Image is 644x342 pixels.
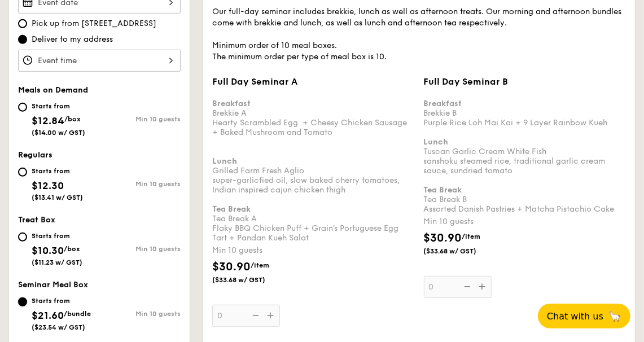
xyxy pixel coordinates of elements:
[32,129,85,137] span: ($14.00 w/ GST)
[32,115,64,127] span: $12.84
[424,231,462,245] span: $30.90
[424,99,462,108] b: Breakfast
[424,137,449,147] b: Lunch
[547,311,603,322] span: Chat with us
[424,76,509,87] span: Full Day Seminar B
[32,194,83,201] span: ($13.41 w/ GST)
[99,115,181,123] div: Min 10 guests
[32,102,85,111] div: Starts from
[212,99,251,108] b: Breakfast
[18,35,27,44] input: Deliver to my address
[212,245,415,256] div: Min 10 guests
[18,19,27,28] input: Pick up from [STREET_ADDRESS]
[99,180,181,188] div: Min 10 guests
[32,323,85,331] span: ($23.54 w/ GST)
[18,297,27,306] input: Starts from$21.60/bundle($23.54 w/ GST)Min 10 guests
[99,245,181,253] div: Min 10 guests
[424,247,500,256] span: ($33.68 w/ GST)
[64,310,91,318] span: /bundle
[32,296,91,305] div: Starts from
[212,204,251,214] b: Tea Break
[18,215,55,225] span: Treat Box
[18,233,27,242] input: Starts from$10.30/box($11.23 w/ GST)Min 10 guests
[18,85,88,95] span: Meals on Demand
[64,245,80,253] span: /box
[32,166,83,176] div: Starts from
[32,18,156,29] span: Pick up from [STREET_ADDRESS]
[64,115,81,123] span: /box
[18,150,52,160] span: Regulars
[538,304,630,328] button: Chat with us🦙
[424,185,462,195] b: Tea Break
[18,168,27,177] input: Starts from$12.30($13.41 w/ GST)Min 10 guests
[251,261,269,269] span: /item
[32,179,64,192] span: $12.30
[424,89,627,214] div: Brekkie B Purple Rice Loh Mai Kai + 9 Layer Rainbow Kueh Tuscan Garlic Cream White Fish sanshoku ...
[18,280,88,290] span: Seminar Meal Box
[18,50,181,72] input: Event time
[212,89,415,243] div: Brekkie A Hearty Scrambled Egg + Cheesy Chicken Sausage + Baked Mushroom and Tomato Grilled Farm ...
[462,233,481,240] span: /item
[212,275,288,284] span: ($33.68 w/ GST)
[32,231,82,240] div: Starts from
[608,310,621,323] span: 🦙
[18,103,27,112] input: Starts from$12.84/box($14.00 w/ GST)Min 10 guests
[32,34,113,45] span: Deliver to my address
[212,156,237,166] b: Lunch
[99,310,181,318] div: Min 10 guests
[424,216,627,227] div: Min 10 guests
[32,244,64,257] span: $10.30
[212,260,251,274] span: $30.90
[32,258,82,266] span: ($11.23 w/ GST)
[32,309,64,322] span: $21.60
[212,76,297,87] span: Full Day Seminar A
